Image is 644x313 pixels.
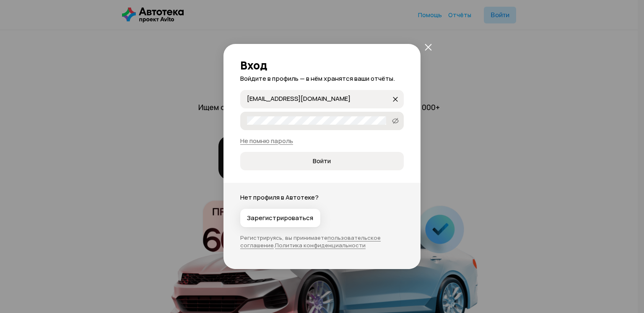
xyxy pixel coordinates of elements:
[240,74,404,83] p: Войдите в профиль — в нём хранятся ваши отчёты.
[240,152,404,170] button: Войти
[389,92,402,106] button: закрыть
[421,40,436,55] button: закрыть
[240,136,293,145] a: Не помню пароль
[240,234,381,249] a: пользовательское соглашение
[240,193,404,202] p: Нет профиля в Автотеке?
[240,209,320,227] button: Зарегистрироваться
[240,59,404,72] h2: Вход
[240,234,404,249] p: Регистрируясь, вы принимаете .
[247,214,313,222] span: Зарегистрироваться
[313,157,331,165] span: Войти
[247,95,391,103] input: закрыть
[275,241,366,249] a: Политика конфиденциальности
